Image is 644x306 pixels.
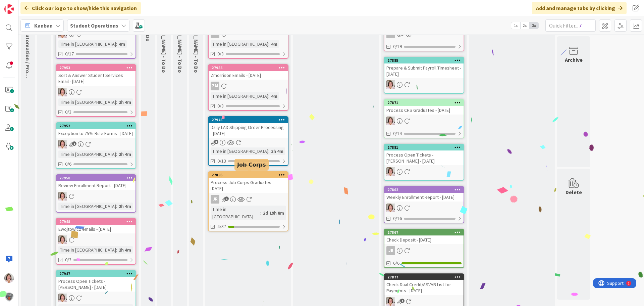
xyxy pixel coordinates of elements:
[209,172,288,178] div: 27895
[386,204,395,212] img: EW
[384,193,464,202] div: Weekly Enrollment Report - [DATE]
[384,117,464,125] div: EW
[384,274,464,280] div: 27877
[56,271,136,292] div: 27947Process Open Tickets - [PERSON_NAME] - [DATE]
[161,14,167,73] span: Zaida - To Do
[393,130,402,137] span: 0/14
[384,57,464,78] div: 27885Prepare & Submit Payroll Timesheet - [DATE]
[384,297,464,306] div: EW
[384,274,464,295] div: 27877Check Dual Credit/ASVAB List for Payments - [DATE]
[520,22,529,29] span: 2x
[384,229,464,244] div: 27867Check Deposit - [DATE]
[116,98,117,106] span: :
[56,123,136,129] div: 27952
[384,150,464,165] div: Process Open Tickets - [PERSON_NAME] - [DATE]
[387,275,464,279] div: 27877
[386,246,395,255] div: JR
[116,203,117,210] span: :
[384,100,464,115] div: 27871Process CHS Graduates - [DATE]
[209,117,288,123] div: 27945
[58,246,116,254] div: Time in [GEOGRAPHIC_DATA]
[400,299,405,303] span: 1
[211,82,219,90] div: ZM
[209,65,288,80] div: 27956Zmorrison Emails - [DATE]
[56,225,136,233] div: Ewojtowicz emails - [DATE]
[384,280,464,295] div: Check Dual Credit/ASVAB List for Payments - [DATE]
[56,271,136,277] div: 27947
[56,64,136,117] a: 27953Sort & Answer Student Services Email - [DATE]EWTime in [GEOGRAPHIC_DATA]:2h 4m0/3
[384,186,464,223] a: 27862Weekly Enrollment Report - [DATE]EW0/16
[65,50,74,57] span: 0/17
[59,176,136,180] div: 27950
[393,260,399,267] span: 6/6
[56,175,136,190] div: 27950Review Enrollment Report - [DATE]
[58,192,67,201] img: EW
[384,167,464,176] div: EW
[116,40,117,48] span: :
[58,140,67,148] img: EW
[217,223,226,230] span: 4/37
[386,80,395,89] img: EW
[269,147,285,155] div: 2h 4m
[56,277,136,292] div: Process Open Tickets - [PERSON_NAME] - [DATE]
[24,14,31,105] span: Future Automation / Process Building
[217,50,224,57] span: 0/3
[214,140,218,144] span: 3
[56,294,136,302] div: EW
[209,178,288,193] div: Process Job Corps Graduates - [DATE]
[384,99,464,138] a: 27871Process CHS Graduates - [DATE]EW0/14
[261,209,286,217] div: 2d 19h 8m
[384,235,464,244] div: Check Deposit - [DATE]
[209,82,288,90] div: ZM
[209,65,288,71] div: 27956
[65,256,71,263] span: 0/3
[35,3,37,8] div: 1
[193,14,200,73] span: Amanda - To Do
[58,294,67,302] img: EW
[56,181,136,190] div: Review Enrollment Report - [DATE]
[384,144,464,150] div: 27881
[212,65,288,70] div: 27956
[269,92,279,100] div: 4m
[56,174,136,213] a: 27950Review Enrollment Report - [DATE]EWTime in [GEOGRAPHIC_DATA]:2h 4m
[56,175,136,181] div: 27950
[117,246,133,254] div: 2h 4m
[56,71,136,86] div: Sort & Answer Student Services Email - [DATE]
[59,219,136,224] div: 27948
[384,144,464,165] div: 27881Process Open Tickets - [PERSON_NAME] - [DATE]
[387,58,464,63] div: 27885
[209,71,288,80] div: Zmorrison Emails - [DATE]
[545,19,596,32] input: Quick Filter...
[384,57,464,63] div: 27885
[4,273,14,283] img: EW
[529,22,538,29] span: 3x
[384,204,464,212] div: EW
[56,65,136,86] div: 27953Sort & Answer Student Services Email - [DATE]
[260,209,261,217] span: :
[384,63,464,78] div: Prepare & Submit Payroll Timesheet - [DATE]
[56,140,136,148] div: EW
[34,21,53,30] span: Kanban
[116,246,117,254] span: :
[211,92,268,100] div: Time in [GEOGRAPHIC_DATA]
[387,230,464,235] div: 27867
[224,196,229,201] span: 1
[56,192,136,201] div: EW
[56,65,136,71] div: 27953
[211,147,268,155] div: Time in [GEOGRAPHIC_DATA]
[386,167,395,176] img: EW
[387,187,464,192] div: 27862
[384,100,464,106] div: 27871
[117,203,133,210] div: 2h 4m
[237,162,266,168] h5: Job Corps
[511,22,520,29] span: 1x
[70,22,118,29] b: Student Operations
[20,2,141,14] div: Click our logo to show/hide this navigation
[56,235,136,244] div: EW
[58,150,116,158] div: Time in [GEOGRAPHIC_DATA]
[59,271,136,276] div: 27947
[211,40,268,48] div: Time in [GEOGRAPHIC_DATA]
[384,229,464,268] a: 27867Check Deposit - [DATE]JR6/6
[384,246,464,255] div: JR
[56,88,136,96] div: EW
